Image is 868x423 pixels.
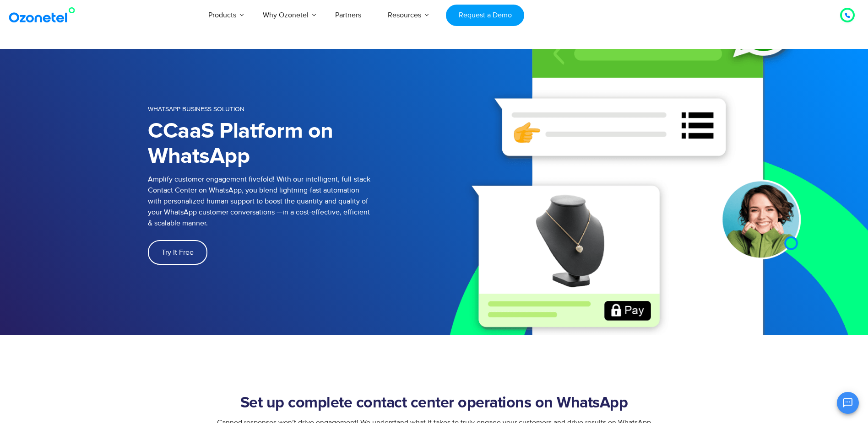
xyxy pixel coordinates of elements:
[148,174,434,229] p: Amplify customer engagement fivefold! With our intelligent, full-stack Contact Center on WhatsApp...
[162,249,194,256] span: Try It Free
[148,119,434,169] h1: CCaaS Platform on WhatsApp
[446,5,524,26] a: Request a Demo
[837,392,859,414] button: Open chat
[148,105,244,113] span: WHATSAPP BUSINESS SOLUTION
[148,240,207,265] a: Try It Free
[148,394,720,412] h2: Set up complete contact center operations on WhatsApp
